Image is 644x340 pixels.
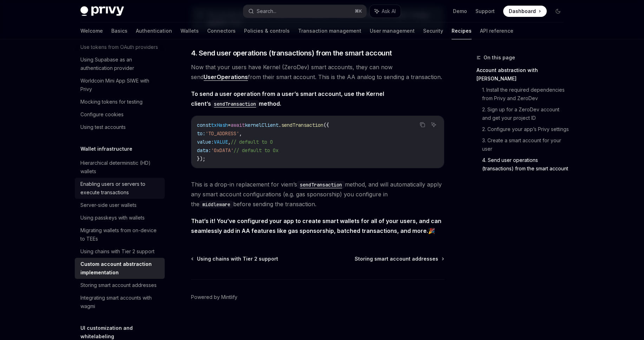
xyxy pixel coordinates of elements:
a: Policies & controls [244,22,290,39]
img: dark logo [80,6,124,16]
a: 1. Install the required dependencies from Privy and ZeroDev [482,84,569,104]
strong: To send a user operation from a user’s smart account, use the Kernel client’s method. [191,90,384,107]
span: , [239,130,242,137]
span: , [228,139,231,145]
button: Search...⌘K [243,5,366,18]
span: VALUE [214,139,228,145]
span: // default to 0 [231,139,273,145]
a: Integrating smart accounts with wagmi [75,292,165,313]
span: to: [197,130,205,137]
a: 2. Configure your app’s Privy settings [482,124,569,135]
button: Ask AI [370,5,401,18]
a: Transaction management [298,22,361,39]
code: sendTransaction [211,100,259,108]
span: data: [197,147,211,153]
div: Using test accounts [80,123,126,131]
a: Using Supabase as an authentication provider [75,53,165,74]
a: sendTransaction [211,100,259,107]
button: Toggle dark mode [552,6,564,17]
a: Enabling users or servers to execute transactions [75,178,165,199]
a: Wallets [180,22,199,39]
div: Enabling users or servers to execute transactions [80,180,160,197]
div: Migrating wallets from on-device to TEEs [80,226,160,243]
div: Worldcoin Mini App SIWE with Privy [80,77,160,93]
span: sendTransaction [281,122,323,128]
span: }); [197,156,205,162]
a: Recipes [452,22,472,39]
strong: That’s it! You’ve configured your app to create smart wallets for all of your users, and can seam... [191,217,441,234]
span: '0xDATA' [211,147,234,153]
a: Using chains with Tier 2 support [192,255,278,262]
a: 4. Send user operations (transactions) from the smart account [482,155,569,174]
a: Authentication [136,22,172,39]
a: sendTransaction [297,181,345,188]
a: 2. Sign up for a ZeroDev account and get your project ID [482,104,569,124]
span: Ask AI [382,8,396,15]
div: Using Supabase as an authentication provider [80,55,160,72]
span: 'TO_ADDRESS' [205,130,239,137]
div: Search... [257,7,276,15]
span: 4. Send user operations (transactions) from the smart account [191,48,392,58]
button: Copy the contents from the code block [418,120,427,129]
a: UserOperations [204,73,248,81]
div: Integrating smart accounts with wagmi [80,294,160,310]
a: Using chains with Tier 2 support [75,245,165,258]
a: Dashboard [503,6,547,17]
span: . [278,122,281,128]
a: 3. Create a smart account for your user [482,135,569,155]
a: Hierarchical deterministic (HD) wallets [75,157,165,178]
a: Account abstraction with [PERSON_NAME] [477,65,569,84]
a: Security [423,22,443,39]
span: ({ [323,122,329,128]
a: Storing smart account addresses [355,255,443,262]
a: Worldcoin Mini App SIWE with Privy [75,74,165,96]
span: // default to 0x [234,147,278,153]
a: Migrating wallets from on-device to TEEs [75,224,165,245]
span: Storing smart account addresses [355,255,438,262]
div: Server-side user wallets [80,201,137,209]
div: Using chains with Tier 2 support [80,247,155,256]
a: Custom account abstraction implementation [75,258,165,279]
div: Storing smart account addresses [80,281,157,289]
span: kernelClient [245,122,278,128]
span: On this page [484,53,515,62]
span: Dashboard [509,8,536,15]
button: Ask AI [429,120,438,129]
span: ⌘ K [355,8,362,14]
div: Hierarchical deterministic (HD) wallets [80,159,160,176]
code: middleware [199,201,233,208]
a: Welcome [80,22,103,39]
a: Server-side user wallets [75,199,165,211]
a: Demo [453,8,467,15]
a: Basics [111,22,127,39]
span: value: [197,139,214,145]
a: Connectors [207,22,236,39]
span: This is a drop-in replacement for viem’s method, and will automatically apply any smart account c... [191,179,444,209]
a: Storing smart account addresses [75,279,165,292]
span: await [231,122,245,128]
span: const [197,122,211,128]
span: = [228,122,231,128]
div: Configure cookies [80,110,124,119]
a: Support [475,8,495,15]
a: Powered by Mintlify [191,294,237,301]
span: Now that your users have Kernel (ZeroDev) smart accounts, they can now send from their smart acco... [191,62,444,82]
span: txHash [211,122,228,128]
span: 🎉 [191,216,444,236]
a: Configure cookies [75,108,165,121]
a: Mocking tokens for testing [75,96,165,108]
div: Using passkeys with wallets [80,214,145,222]
a: Using passkeys with wallets [75,211,165,224]
h5: Wallet infrastructure [80,145,132,153]
span: Using chains with Tier 2 support [197,255,278,262]
div: Custom account abstraction implementation [80,260,160,277]
a: User management [370,22,415,39]
div: Mocking tokens for testing [80,98,143,106]
a: Using test accounts [75,121,165,133]
a: API reference [480,22,513,39]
